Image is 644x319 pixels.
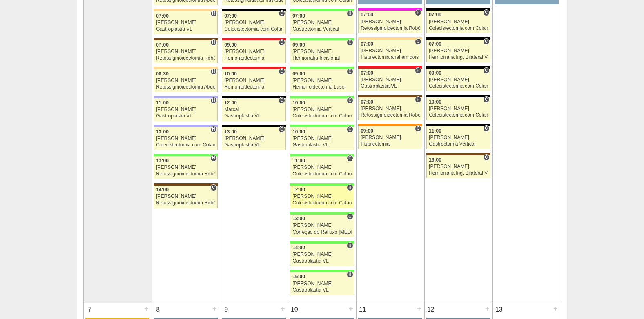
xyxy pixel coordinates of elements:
[290,11,354,34] a: H 07:00 [PERSON_NAME] Gastrectomia Vertical
[347,184,353,191] span: Hospital
[143,303,150,314] div: +
[290,183,354,186] div: Key: Brasil
[224,142,283,148] div: Gastroplastia VL
[222,125,285,127] div: Key: Blanc
[292,13,305,19] span: 07:00
[483,67,489,74] span: Consultório
[429,99,441,105] span: 10:00
[279,68,285,75] span: Consultório
[484,303,491,314] div: +
[426,124,490,126] div: Key: Blanc
[292,78,352,83] div: [PERSON_NAME]
[279,10,285,17] span: Consultório
[292,142,352,148] div: Gastroplastia VL
[429,41,441,47] span: 07:00
[156,55,215,61] div: Retossigmoidectomia Robótica
[426,69,490,91] a: C 09:00 [PERSON_NAME] Colecistectomia com Colangiografia VL
[426,37,490,40] div: Key: Blanc
[429,19,488,24] div: [PERSON_NAME]
[156,171,215,177] div: Retossigmoidectomia Robótica
[361,135,420,140] div: [PERSON_NAME]
[347,242,353,249] span: Hospital
[347,39,353,46] span: Consultório
[292,100,305,106] span: 10:00
[358,37,422,40] div: Key: Bartira
[292,245,305,250] span: 14:00
[154,127,217,150] a: H 13:00 [PERSON_NAME] Colecistectomia com Colangiografia VL
[156,78,215,83] div: [PERSON_NAME]
[292,107,352,112] div: [PERSON_NAME]
[347,155,353,162] span: Consultório
[290,125,354,127] div: Key: Brasil
[429,135,488,140] div: [PERSON_NAME]
[290,69,354,92] a: C 09:00 [PERSON_NAME] Hemorroidectomia Laser
[279,303,286,314] div: +
[426,155,490,178] a: C 16:00 [PERSON_NAME] Herniorrafia Ing. Bilateral VL
[210,97,216,104] span: Hospital
[358,8,422,11] div: Key: Pro Matre
[292,158,305,164] span: 11:00
[415,125,421,132] span: Consultório
[426,126,490,149] a: C 11:00 [PERSON_NAME] Gastrectomia Vertical
[154,125,217,127] div: Key: Christóvão da Gama
[347,97,353,104] span: Consultório
[290,9,354,11] div: Key: Brasil
[429,55,488,60] div: Herniorrafia Ing. Bilateral VL
[290,96,354,98] div: Key: Brasil
[156,136,215,141] div: [PERSON_NAME]
[154,11,217,34] a: H 07:00 [PERSON_NAME] Gastroplastia VL
[156,142,215,148] div: Colecistectomia com Colangiografia VL
[361,142,420,147] div: Fistulectomia
[415,67,421,74] span: Hospital
[224,107,283,112] div: Marcal
[290,215,354,237] a: C 13:00 [PERSON_NAME] Correção do Refluxo [MEDICAL_DATA] esofágico Robótico
[483,9,489,16] span: Consultório
[290,38,354,40] div: Key: Brasil
[154,40,217,63] a: H 07:00 [PERSON_NAME] Retossigmoidectomia Robótica
[347,271,353,278] span: Hospital
[483,38,489,45] span: Consultório
[210,126,216,133] span: Hospital
[224,113,283,119] div: Gastroplastia VL
[361,48,420,53] div: [PERSON_NAME]
[222,127,285,150] a: C 13:00 [PERSON_NAME] Gastroplastia VL
[358,66,422,69] div: Key: Assunção
[361,41,373,47] span: 07:00
[224,27,283,32] div: Colecistectomia com Colangiografia VL
[154,98,217,121] a: H 11:00 [PERSON_NAME] Gastroplastia VL
[224,100,237,106] span: 12:00
[156,27,215,32] div: Gastroplastia VL
[426,11,490,33] a: C 07:00 [PERSON_NAME] Colecistectomia com Colangiografia VL
[222,67,285,69] div: Key: Assunção
[224,129,237,135] span: 13:00
[224,84,283,90] div: Hemorroidectomia
[361,99,373,105] span: 07:00
[290,67,354,69] div: Key: Brasil
[156,20,215,25] div: [PERSON_NAME]
[156,158,169,164] span: 13:00
[292,113,352,119] div: Colecistectomia com Colangiografia VL
[156,84,215,90] div: Retossigmoidectomia Abdominal VL
[154,183,217,186] div: Key: Santa Joana
[154,38,217,40] div: Key: Santa Joana
[358,95,422,97] div: Key: Santa Joana
[292,42,305,48] span: 09:00
[429,157,441,163] span: 16:00
[154,96,217,98] div: Key: Christóvão da Gama
[429,164,488,169] div: [PERSON_NAME]
[220,303,233,316] div: 9
[156,200,215,206] div: Retossigmoidectomia Robótica
[290,98,354,121] a: C 10:00 [PERSON_NAME] Colecistectomia com Colangiografia VL
[224,78,283,83] div: [PERSON_NAME]
[426,40,490,62] a: C 07:00 [PERSON_NAME] Herniorrafia Ing. Bilateral VL
[358,40,422,62] a: C 07:00 [PERSON_NAME] Fistulectomia anal em dois tempos
[290,244,354,266] a: H 14:00 [PERSON_NAME] Gastroplastia VL
[429,77,488,82] div: [PERSON_NAME]
[429,142,488,147] div: Gastrectomia Vertical
[292,223,352,228] div: [PERSON_NAME]
[292,71,305,77] span: 09:00
[429,12,441,18] span: 07:00
[292,27,352,32] div: Gastrectomia Vertical
[426,66,490,69] div: Key: Blanc
[156,194,215,199] div: [PERSON_NAME]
